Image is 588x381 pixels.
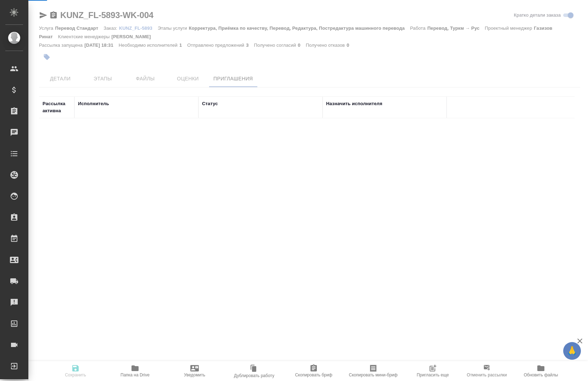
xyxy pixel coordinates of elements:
[566,343,578,358] span: 🙏
[326,100,382,107] div: Назначить исполнителя
[563,342,581,360] button: 🙏
[78,100,109,107] div: Исполнитель
[43,100,71,114] div: Рассылка активна
[202,100,218,107] div: Статус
